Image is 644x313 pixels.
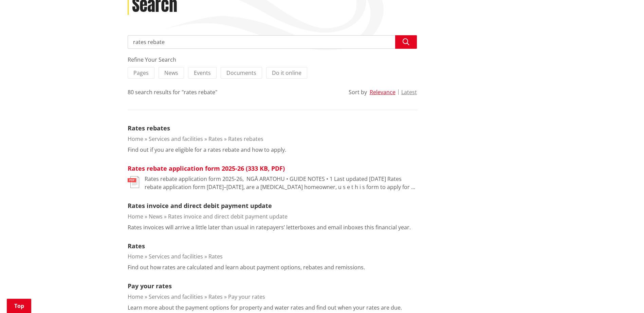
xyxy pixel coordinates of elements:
[128,213,143,220] a: Home
[128,202,272,210] a: Rates invoice and direct debit payment update
[349,88,367,96] div: Sort by
[370,89,395,95] button: Relevance
[149,135,203,143] a: Services and facilities
[228,135,263,143] a: Rates rebates
[128,35,417,49] input: Search input
[128,263,365,271] p: Find out how rates are calculated and learn about payment options, rebates and remissions.
[149,253,203,260] a: Services and facilities
[128,88,217,96] div: 80 search results for "rates rebate"
[128,124,170,132] a: Rates rebates
[128,146,286,154] p: Find out if you are eligible for a rates rebate and how to apply.
[228,293,265,300] a: Pay your rates
[128,242,145,250] a: Rates
[145,175,417,191] p: Rates rebate application form 2025-26, ﻿ NGĀ ARATOHU • GUIDE NOTES • 1 Last updated [DATE] Rates ...
[128,164,285,172] a: Rates rebate application form 2025-26 (333 KB, PDF)
[613,285,637,309] iframe: Messenger Launcher
[128,293,143,300] a: Home
[208,135,223,143] a: Rates
[164,69,178,77] span: News
[168,213,288,220] a: Rates invoice and direct debit payment update
[128,176,139,188] img: document-pdf.svg
[226,69,256,77] span: Documents
[128,304,402,312] p: Learn more about the payment options for property and water rates and find out when your rates ar...
[149,213,163,220] a: News
[149,293,203,300] a: Services and facilities
[208,253,223,260] a: Rates
[133,69,149,77] span: Pages
[194,69,211,77] span: Events
[128,282,172,290] a: Pay your rates
[7,299,31,313] a: Top
[401,89,417,95] button: Latest
[208,293,223,300] a: Rates
[272,69,301,77] span: Do it online
[128,135,143,143] a: Home
[128,253,143,260] a: Home
[128,56,417,64] div: Refine Your Search
[128,223,411,231] p: Rates invoices will arrive a little later than usual in ratepayers’ letterboxes and email inboxes...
